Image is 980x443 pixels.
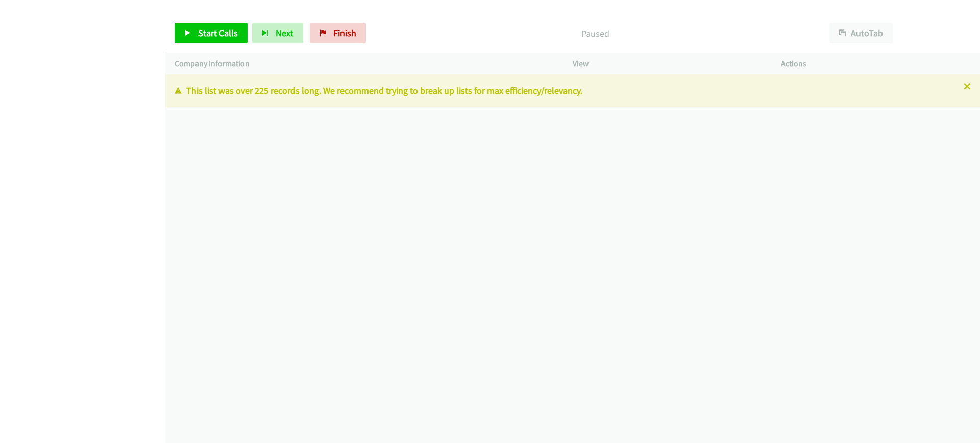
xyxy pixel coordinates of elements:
[276,27,293,39] span: Next
[198,27,238,39] span: Start Calls
[175,58,554,70] p: Company Information
[781,58,971,70] p: Actions
[175,23,248,43] a: Start Calls
[380,27,811,40] p: Paused
[333,27,356,39] span: Finish
[310,23,366,43] a: Finish
[829,23,893,43] button: AutoTab
[175,84,971,97] p: This list was over 225 records long. We recommend trying to break up lists for max efficiency/rel...
[252,23,303,43] button: Next
[573,58,763,70] p: View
